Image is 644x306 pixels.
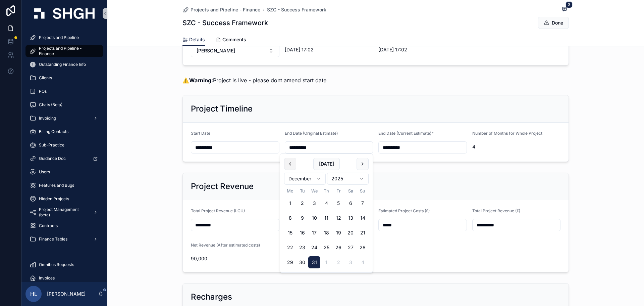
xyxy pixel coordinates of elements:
[39,102,62,107] span: Chats (Beta)
[284,187,296,194] th: Monday
[39,169,50,175] span: Users
[25,259,103,271] a: Omnibus Requests
[39,275,55,281] span: Invoices
[284,212,296,224] button: Monday, 8 December 2025
[39,62,86,67] span: Outstanding Finance Info
[25,72,103,84] a: Clients
[357,242,369,254] button: Sunday, 28 December 2025
[332,197,344,209] button: Friday, 5 December 2025
[39,262,74,267] span: Omnibus Requests
[308,197,320,209] button: Wednesday, 3 December 2025
[25,152,103,165] a: Guidance Doc
[284,187,369,268] table: December 2025
[39,116,56,121] span: Invoicing
[25,99,103,111] a: Chats (Beta)
[284,242,296,254] button: Monday, 22 December 2025
[34,8,95,19] img: App logo
[191,255,279,262] span: 90,000
[189,77,213,84] strong: Warning:
[191,292,232,302] h2: Recharges
[566,1,573,8] span: 3
[216,34,246,47] a: Comments
[25,85,103,97] a: POs
[357,227,369,239] button: Sunday, 21 December 2025
[191,44,279,57] button: Select Button
[332,212,344,224] button: Friday, 12 December 2025
[284,256,296,268] button: Monday, 29 December 2025
[30,290,37,298] span: HL
[296,256,308,268] button: Tuesday, 30 December 2025
[378,46,467,53] span: [DATE] 17:02
[320,227,332,239] button: Thursday, 18 December 2025
[344,197,357,209] button: Saturday, 6 December 2025
[284,227,296,239] button: Monday, 15 December 2025
[191,181,254,192] h2: Project Revenue
[189,36,205,43] span: Details
[25,126,103,138] a: Billing Contacts
[344,227,357,239] button: Saturday, 20 December 2025
[182,18,268,28] h1: SZC - Success Framework
[21,27,107,282] div: scrollable content
[25,220,103,232] a: Contracts
[296,187,308,194] th: Tuesday
[320,256,332,268] button: Thursday, 1 January 2026
[39,223,58,228] span: Contracts
[25,206,103,218] a: Project Management (beta)
[182,34,205,46] a: Details
[296,197,308,209] button: Tuesday, 2 December 2025
[357,256,369,268] button: Sunday, 4 January 2026
[39,142,64,148] span: Sub-Practice
[39,129,68,134] span: Billing Contacts
[25,45,103,57] a: Projects and Pipeline - Finance
[191,103,253,114] h2: Project Timeline
[25,112,103,124] a: Invoicing
[344,212,357,224] button: Saturday, 13 December 2025
[25,272,103,284] a: Invoices
[284,197,296,209] button: Monday, 1 December 2025
[182,6,260,13] a: Projects and Pipeline - Finance
[308,212,320,224] button: Wednesday, 10 December 2025
[357,212,369,224] button: Sunday, 14 December 2025
[308,187,320,194] th: Wednesday
[25,179,103,191] a: Features and Bugs
[332,227,344,239] button: Friday, 19 December 2025
[285,46,373,53] span: [DATE] 17:02
[357,197,369,209] button: Sunday, 7 December 2025
[313,158,340,170] button: [DATE]
[344,256,357,268] button: Saturday, 3 January 2026
[47,291,86,297] p: [PERSON_NAME]
[344,242,357,254] button: Saturday, 27 December 2025
[320,197,332,209] button: Thursday, 4 December 2025
[182,77,326,84] span: ⚠️ Project is live - please dont amend start date
[191,243,260,248] span: Net Revenue (After estimated costs)
[39,75,52,81] span: Clients
[320,187,332,194] th: Thursday
[296,212,308,224] button: Tuesday, 9 December 2025
[39,46,97,56] span: Projects and Pipeline - Finance
[25,32,103,44] a: Projects and Pipeline
[296,242,308,254] button: Tuesday, 23 December 2025
[39,183,74,188] span: Features and Bugs
[472,131,542,136] span: Number of Months for Whole Project
[332,242,344,254] button: Friday, 26 December 2025
[25,139,103,151] a: Sub-Practice
[378,131,431,136] span: End Date (Current Estimate)
[25,166,103,178] a: Users
[538,17,569,29] button: Done
[39,35,79,40] span: Projects and Pipeline
[308,256,320,268] button: Wednesday, 31 December 2025, selected
[308,227,320,239] button: Wednesday, 17 December 2025
[285,131,338,136] span: End Date (Original Estimate)
[25,193,103,205] a: Hidden Projects
[344,187,357,194] th: Saturday
[560,5,569,14] button: 3
[308,242,320,254] button: Wednesday, 24 December 2025
[296,227,308,239] button: Tuesday, 16 December 2025
[267,6,326,13] a: SZC - Success Framework
[39,196,69,202] span: Hidden Projects
[472,143,561,150] span: 4
[222,36,246,43] span: Comments
[191,6,260,13] span: Projects and Pipeline - Finance
[332,187,344,194] th: Friday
